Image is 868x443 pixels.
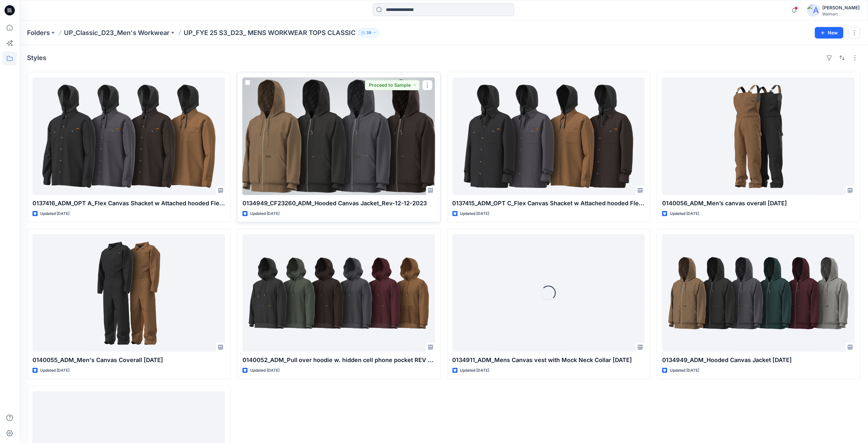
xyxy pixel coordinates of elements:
[184,28,356,37] p: UP_FYE 25 S3_D23_ MENS WORKWEAR TOPS CLASSIC
[662,199,855,208] p: 0140056_ADM_Men’s canvas overall [DATE]
[32,199,225,208] p: 0137416_ADM_OPT A_Flex Canvas Shacket w Attached hooded Fleece Bib [DATE]
[242,199,435,208] p: 0134949_CF23260_ADM_Hooded Canvas Jacket_Rev-12-12-2023
[27,28,50,37] a: Folders
[242,356,435,365] p: 0140052_ADM_Pull over hoodie w. hidden cell phone pocket REV 10_21_2023
[452,199,645,208] p: 0137415_ADM_OPT C_Flex Canvas Shacket w Attached hooded Fleece Bib [DATE]
[662,234,855,352] a: 0134949_ADM_Hooded Canvas Jacket 22OCT23
[670,210,699,217] p: Updated [DATE]
[807,4,820,17] img: avatar
[250,210,279,217] p: Updated [DATE]
[670,367,699,374] p: Updated [DATE]
[64,28,169,37] a: UP_Classic_D23_Men's Workwear
[250,367,279,374] p: Updated [DATE]
[358,28,379,37] button: 39
[32,77,225,195] a: 0137416_ADM_OPT A_Flex Canvas Shacket w Attached hooded Fleece Bib 21OCT23
[40,367,69,374] p: Updated [DATE]
[460,367,489,374] p: Updated [DATE]
[242,234,435,352] a: 0140052_ADM_Pull over hoodie w. hidden cell phone pocket REV 10_21_2023
[823,4,860,12] div: [PERSON_NAME]
[823,12,860,16] div: Walmart
[662,77,855,195] a: 0140056_ADM_Men’s canvas overall 29JAN24
[452,356,645,365] p: 0134911_ADM_Mens Canvas vest with Mock Neck Collar [DATE]
[452,77,645,195] a: 0137415_ADM_OPT C_Flex Canvas Shacket w Attached hooded Fleece Bib 22OCT23
[32,234,225,352] a: 0140055_ADM_Men's Canvas Coverall 29JAN24
[242,77,435,195] a: 0134949_CF23260_ADM_Hooded Canvas Jacket_Rev-12-12-2023
[32,356,225,365] p: 0140055_ADM_Men's Canvas Coverall [DATE]
[40,210,69,217] p: Updated [DATE]
[27,54,46,62] h4: Styles
[662,356,855,365] p: 0134949_ADM_Hooded Canvas Jacket [DATE]
[815,27,844,39] button: New
[460,210,489,217] p: Updated [DATE]
[366,29,371,36] p: 39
